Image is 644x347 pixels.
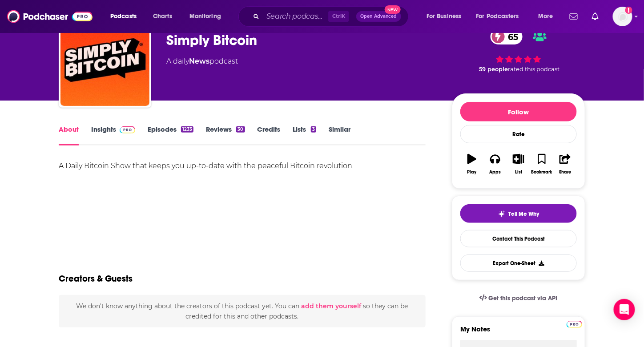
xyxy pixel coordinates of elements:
span: rated this podcast [508,66,559,73]
button: open menu [532,9,564,24]
a: Contact This Podcast [460,230,577,247]
input: Search podcasts, credits, & more... [263,9,328,24]
span: 65 [499,29,523,44]
img: tell me why sparkle [498,210,505,218]
div: Open Intercom Messenger [614,299,635,320]
div: 1233 [181,126,193,133]
button: Open AdvancedNew [356,11,401,22]
a: Lists3 [293,125,316,145]
img: Podchaser Pro [120,126,135,133]
span: 59 people [479,66,508,73]
a: Episodes1233 [148,125,193,145]
svg: Add a profile image [625,7,632,14]
a: 65 [491,29,523,44]
span: Get this podcast via API [489,295,558,302]
span: Logged in as nbaderrubenstein [613,7,632,26]
button: Bookmark [530,148,553,180]
div: Apps [490,169,501,175]
a: Reviews30 [206,125,245,145]
button: open menu [471,9,532,24]
a: Pro website [567,319,582,328]
div: A daily podcast [166,56,238,67]
button: Show profile menu [613,7,632,26]
a: Show notifications dropdown [566,9,581,24]
img: Simply Bitcoin [60,17,149,106]
div: Play [467,169,477,175]
div: Rate [460,125,577,143]
span: For Podcasters [476,10,519,23]
img: Podchaser - Follow, Share and Rate Podcasts [7,8,93,25]
img: User Profile [613,7,632,26]
h2: Creators & Guests [59,273,133,284]
a: Get this podcast via API [472,287,565,309]
div: 30 [236,126,245,133]
button: add them yourself [301,303,361,310]
div: 65 59 peoplerated this podcast [452,23,585,78]
a: News [189,57,209,65]
span: Podcasts [110,10,137,23]
button: Follow [460,102,577,121]
span: Open Advanced [360,14,397,19]
a: Charts [147,9,177,24]
span: New [385,5,401,14]
button: open menu [104,9,148,24]
label: My Notes [460,325,577,340]
div: A Daily Bitcoin Show that keeps you up-to-date with the peaceful Bitcoin revolution. [59,160,426,172]
div: Share [559,169,571,175]
div: Bookmark [531,169,552,175]
button: open menu [183,9,233,24]
button: tell me why sparkleTell Me Why [460,204,577,223]
a: Show notifications dropdown [588,9,602,24]
button: Apps [483,148,507,180]
button: Share [554,148,577,180]
button: List [507,148,530,180]
span: For Business [427,10,462,23]
img: Podchaser Pro [567,321,582,328]
button: open menu [420,9,473,24]
a: Similar [329,125,350,145]
div: List [515,169,522,175]
div: Search podcasts, credits, & more... [247,6,417,27]
span: More [538,10,553,23]
span: Charts [153,10,172,23]
button: Export One-Sheet [460,254,577,272]
div: 3 [311,126,316,133]
button: Play [460,148,483,180]
a: Credits [258,125,281,145]
a: About [59,125,79,145]
span: Monitoring [189,10,221,23]
span: We don't know anything about the creators of this podcast yet . You can so they can be credited f... [76,302,408,320]
span: Ctrl K [328,11,349,22]
span: Tell Me Why [509,210,539,218]
a: InsightsPodchaser Pro [91,125,135,145]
